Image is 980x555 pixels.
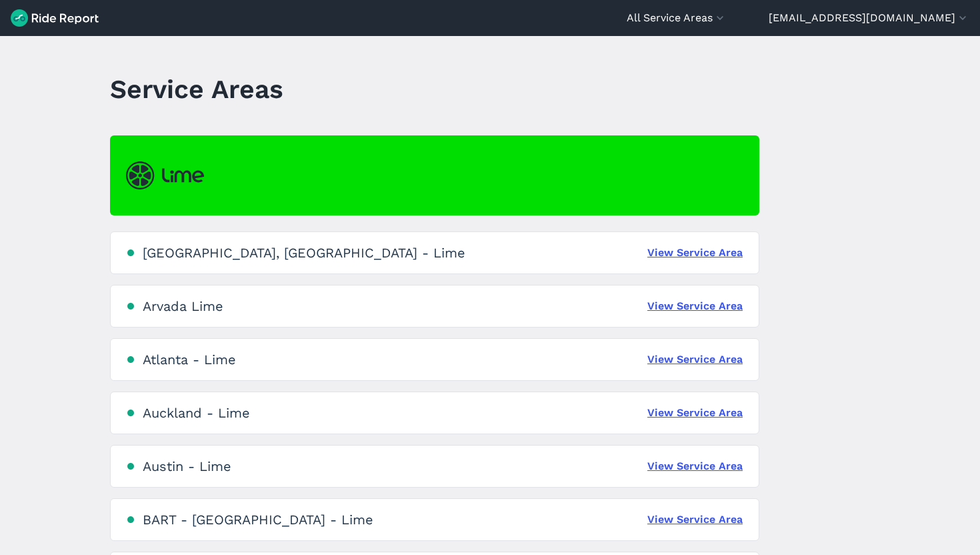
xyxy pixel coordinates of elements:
[143,405,250,421] div: Auckland - Lime
[647,458,743,474] a: View Service Area
[627,10,727,26] button: All Service Areas
[647,512,743,528] a: View Service Area
[110,71,283,107] h1: Service Areas
[647,298,743,314] a: View Service Area
[647,405,743,421] a: View Service Area
[769,10,969,26] button: [EMAIL_ADDRESS][DOMAIN_NAME]
[143,352,236,368] div: Atlanta - Lime
[143,245,465,261] div: [GEOGRAPHIC_DATA], [GEOGRAPHIC_DATA] - Lime
[126,161,204,189] img: Lime
[647,245,743,261] a: View Service Area
[143,458,231,474] div: Austin - Lime
[143,512,373,528] div: BART - [GEOGRAPHIC_DATA] - Lime
[11,9,99,27] img: Ride Report
[647,352,743,368] a: View Service Area
[143,298,223,314] div: Arvada Lime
